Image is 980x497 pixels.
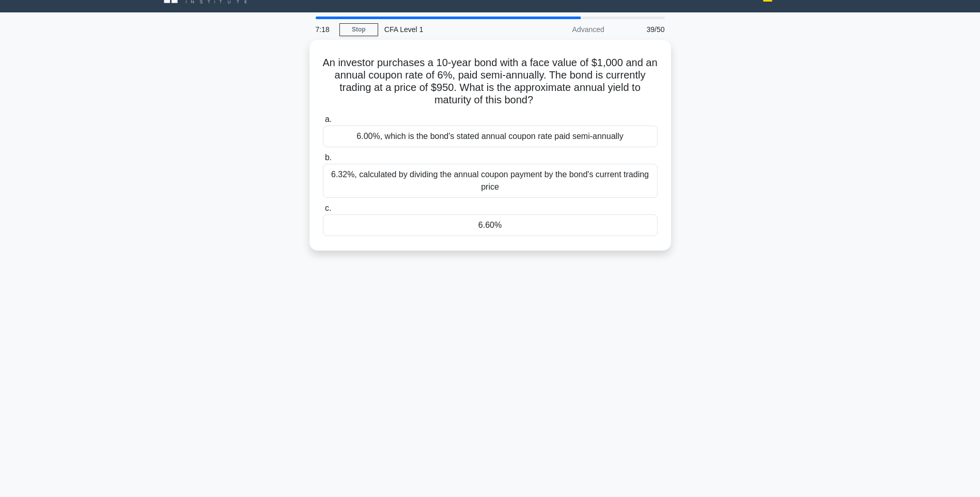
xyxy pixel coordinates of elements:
[323,126,658,147] div: 6.00%, which is the bond's stated annual coupon rate paid semi-annually
[325,204,331,212] span: c.
[325,115,332,123] span: a.
[611,19,671,40] div: 39/50
[520,19,611,40] div: Advanced
[322,56,659,107] h5: An investor purchases a 10-year bond with a face value of $1,000 and an annual coupon rate of 6%,...
[323,164,658,198] div: 6.32%, calculated by dividing the annual coupon payment by the bond's current trading price
[325,153,332,162] span: b.
[378,19,520,40] div: CFA Level 1
[339,23,378,36] a: Stop
[309,19,339,40] div: 7:18
[323,214,658,236] div: 6.60%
